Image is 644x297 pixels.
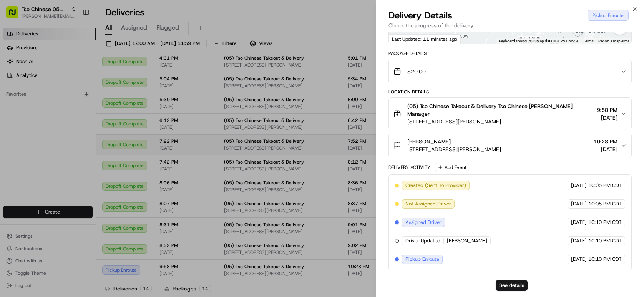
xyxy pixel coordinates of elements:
[5,108,62,122] a: 📗Knowledge Base
[388,22,632,29] p: Check the progress of the delivery.
[62,108,126,122] a: 💻API Documentation
[8,73,22,87] img: 1736555255976-a54dd68f-1ca7-489b-9aae-adbdc363a1c4
[26,81,97,87] div: We're available if you need us!
[26,73,126,81] div: Start new chat
[405,182,466,189] span: Created (Sent To Provider)
[593,145,617,153] span: [DATE]
[583,39,594,43] a: Terms (opens in new tab)
[20,50,127,58] input: Clear
[407,68,426,75] span: $20.00
[597,106,617,114] span: 9:58 PM
[389,98,631,130] button: (05) Tso Chinese Takeout & Delivery Tso Chinese [PERSON_NAME] Manager[STREET_ADDRESS][PERSON_NAME...
[588,200,622,207] span: 10:05 PM CDT
[435,163,469,172] button: Add Event
[8,112,14,118] div: 📗
[588,256,622,263] span: 10:10 PM CDT
[391,34,416,44] a: Open this area in Google Maps (opens a new window)
[588,219,622,226] span: 10:10 PM CDT
[8,8,23,23] img: Nash
[447,237,487,244] span: [PERSON_NAME]
[388,89,632,95] div: Location Details
[598,39,629,43] a: Report a map error
[571,200,587,207] span: [DATE]
[405,237,440,244] span: Driver Updated
[407,145,501,153] span: [STREET_ADDRESS][PERSON_NAME]
[388,164,430,170] div: Delivery Activity
[496,280,528,291] button: See details
[76,130,93,136] span: Pylon
[593,138,617,145] span: 10:28 PM
[571,219,587,226] span: [DATE]
[73,112,123,119] span: API Documentation
[588,237,622,244] span: 10:10 PM CDT
[571,256,587,263] span: [DATE]
[15,112,59,119] span: Knowledge Base
[131,76,140,85] button: Start new chat
[389,59,631,84] button: $20.00
[536,39,578,43] span: Map data ©2025 Google
[499,38,532,44] button: Keyboard shortcuts
[597,114,617,122] span: [DATE]
[389,133,631,158] button: [PERSON_NAME][STREET_ADDRESS][PERSON_NAME]10:28 PM[DATE]
[405,256,439,263] span: Pickup Enroute
[407,138,451,145] span: [PERSON_NAME]
[405,219,442,226] span: Assigned Driver
[405,200,451,207] span: Not Assigned Driver
[407,102,594,118] span: (05) Tso Chinese Takeout & Delivery Tso Chinese [PERSON_NAME] Manager
[389,34,461,44] div: Last Updated: 11 minutes ago
[588,182,622,189] span: 10:05 PM CDT
[388,50,632,57] div: Package Details
[407,118,594,125] span: [STREET_ADDRESS][PERSON_NAME]
[571,182,587,189] span: [DATE]
[388,9,452,22] span: Delivery Details
[65,112,71,118] div: 💻
[391,34,416,44] img: Google
[54,130,93,136] a: Powered byPylon
[8,31,140,43] p: Welcome 👋
[571,237,587,244] span: [DATE]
